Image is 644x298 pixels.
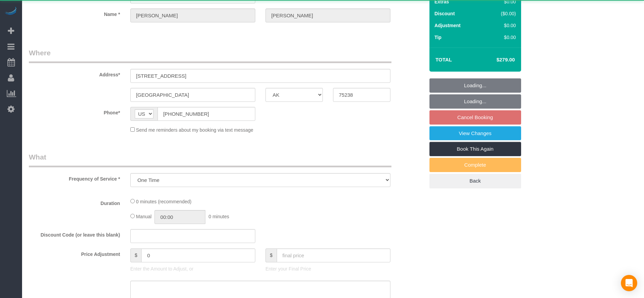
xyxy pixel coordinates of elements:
label: Discount Code (or leave this blank) [24,229,125,238]
div: $0.00 [484,34,516,41]
span: Manual [136,214,152,219]
a: Book This Again [429,142,521,156]
label: Name * [24,8,125,18]
input: City* [130,88,255,102]
legend: What [29,152,391,167]
div: Open Intercom Messenger [621,275,637,291]
div: $0.00 [484,22,516,29]
p: Enter your Final Price [265,265,390,272]
label: Frequency of Service * [24,173,125,182]
span: Send me reminders about my booking via text message [136,127,254,133]
input: First Name* [130,8,255,22]
input: final price [277,248,390,262]
label: Price Adjustment [24,248,125,258]
label: Discount [435,10,455,17]
div: ($0.00) [484,10,516,17]
p: Enter the Amount to Adjust, or [130,265,255,272]
img: Automaid Logo [4,7,18,16]
input: Phone* [158,107,255,121]
span: $ [130,248,142,262]
strong: Total [436,57,452,62]
input: Last Name* [265,8,390,22]
h4: $279.00 [476,57,515,63]
input: Zip Code* [333,88,390,102]
span: 0 minutes [208,214,229,219]
a: View Changes [429,126,521,141]
a: Back [429,174,521,188]
label: Address* [24,69,125,78]
label: Adjustment [435,22,461,29]
label: Phone* [24,107,125,116]
legend: Where [29,48,391,63]
label: Tip [435,34,442,41]
span: $ [265,248,277,262]
label: Duration [24,198,125,207]
span: 0 minutes (recommended) [136,199,191,204]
